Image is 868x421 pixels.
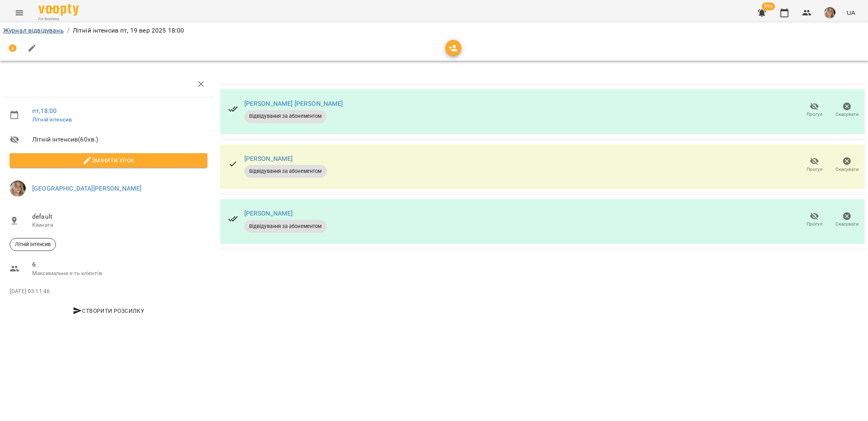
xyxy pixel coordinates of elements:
[843,5,858,20] button: UA
[10,304,207,318] button: Створити розсилку
[3,27,64,34] a: Журнал відвідувань
[10,153,207,168] button: Змінити урок
[39,16,79,22] span: For Business
[32,212,207,222] span: default
[244,168,327,175] span: Відвідування за абонементом
[32,269,207,277] p: Максимальна к-ть клієнтів
[831,99,863,121] button: Скасувати
[244,113,327,120] span: Відвідування за абонементом
[13,306,204,316] span: Створити розсилку
[32,116,72,123] a: Літній інтенсив
[798,99,831,121] button: Прогул
[32,260,207,269] span: 6
[244,223,327,230] span: Відвідування за абонементом
[32,185,141,192] a: [GEOGRAPHIC_DATA][PERSON_NAME]
[798,154,831,176] button: Прогул
[831,209,863,231] button: Скасувати
[244,100,343,107] a: [PERSON_NAME] [PERSON_NAME]
[244,209,293,217] a: [PERSON_NAME]
[835,111,859,118] span: Скасувати
[847,8,855,17] span: UA
[32,135,207,144] span: Літній інтенсив ( 60 хв. )
[10,3,29,23] button: Menu
[10,288,207,296] p: [DATE] 03:11:46
[10,181,26,197] img: 96e0e92443e67f284b11d2ea48a6c5b1.jpg
[10,238,56,251] div: Літній інтенсив
[10,241,55,248] span: Літній інтенсив
[16,156,201,165] span: Змінити урок
[32,107,57,115] a: пт , 18:00
[39,4,79,16] img: Voopty Logo
[831,154,863,176] button: Скасувати
[824,7,835,18] img: 96e0e92443e67f284b11d2ea48a6c5b1.jpg
[3,26,865,35] nav: breadcrumb
[67,26,70,35] li: /
[807,221,823,228] span: Прогул
[73,26,184,35] p: Літній інтенсив пт, 19 вер 2025 18:00
[32,221,207,229] p: Кімната
[835,221,859,228] span: Скасувати
[762,2,775,10] span: 99+
[798,209,831,231] button: Прогул
[244,155,293,162] a: [PERSON_NAME]
[835,166,859,173] span: Скасувати
[807,166,823,173] span: Прогул
[807,111,823,118] span: Прогул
